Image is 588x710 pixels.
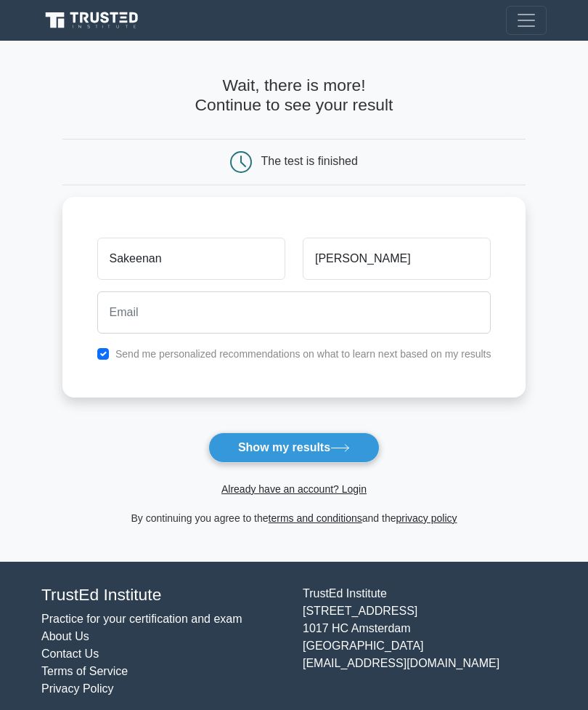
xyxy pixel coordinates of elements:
a: privacy policy [396,512,457,524]
button: Show my results [208,432,380,463]
a: Privacy Policy [41,682,114,695]
a: terms and conditions [269,512,362,524]
button: Toggle navigation [506,6,547,35]
a: Already have an account? Login [221,483,367,495]
div: TrustEd Institute [STREET_ADDRESS] 1017 HC Amsterdam [GEOGRAPHIC_DATA] [EMAIL_ADDRESS][DOMAIN_NAME] [294,585,555,698]
input: Email [97,291,491,334]
a: About Us [41,630,89,642]
h4: Wait, there is more! Continue to see your result [62,76,526,116]
a: Terms of Service [41,665,128,677]
a: Practice for your certification and exam [41,613,242,625]
input: Last name [303,238,491,280]
input: First name [97,238,285,280]
label: Send me personalized recommendations on what to learn next based on my results [115,348,491,360]
div: By continuing you agree to the and the [54,509,535,527]
div: The test is finished [261,155,358,167]
a: Contact Us [41,648,99,660]
h4: TrustEd Institute [41,585,285,605]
